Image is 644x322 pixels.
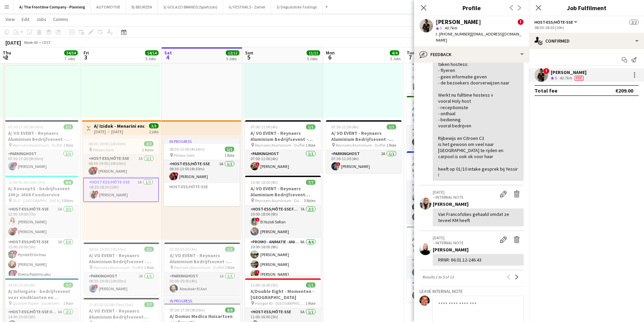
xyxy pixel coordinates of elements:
[144,302,154,307] span: 7/7
[433,247,524,253] div: [PERSON_NAME]
[84,243,159,295] app-job-card: 08:30-19:00 (10h30m)1/1A/ VO EVENT - Reynaers Aluminium Bedrijfsevent - PARKING LEVERANCIERS - 29...
[164,139,240,206] app-job-card: In progress08:30-13:00 (4h30m)1/1 Pillows Gent1 RoleHost-ess/Hôte-sse1A1/108:30-13:00 (4h30m)![PE...
[326,50,335,56] span: Mon
[407,60,482,93] app-card-role: Host-ess/Hôte-sse3A2/215:30-23:00 (7h30m)!Bo Cleuren![PERSON_NAME]
[407,161,482,173] h3: A/ Jorssen Noord (BMW- klantenevent - 3 Parkinghosts
[436,19,481,25] div: [PERSON_NAME]
[407,50,414,56] span: Tue
[164,243,240,295] app-job-card: 01:00-05:00 (4h)1/1A/ VO EVENT - Reynaers Aluminium Bedrijfsevent - PARKING LEVERANCIERS - 29/09 ...
[433,190,497,195] p: [DATE]
[438,257,518,263] div: RRNR: 86.01.12-246.43
[164,139,240,144] div: In progress
[22,40,39,45] span: Week 40
[326,130,402,142] h3: A/ VO EVENT - Reynaers Aluminium Bedrijfsevent - PARKING LEVERANCIERS - 29/09 tem 06/10
[245,176,321,276] app-job-card: 10:00-18:00 (8h)7/7A/ VO EVENT - Reynaers Aluminium Bedrijfsevent (02+03+05/10) Reynaers Aluminiu...
[529,3,644,12] h3: Job Fulfilment
[326,120,402,173] app-job-card: 07:30-11:30 (4h)1/1A/ VO EVENT - Reynaers Aluminium Bedrijfsevent - PARKING LEVERANCIERS - 29/09 ...
[164,160,240,183] app-card-role: Host-ess/Hôte-sse1A1/108:30-13:00 (4h30m)![PERSON_NAME]
[307,50,320,55] span: 11/11
[390,50,399,55] span: 4/4
[3,205,78,238] app-card-role: Host-ess/Hôte-sse5A2/212:00-19:00 (7h)[PERSON_NAME]![PERSON_NAME]
[412,100,439,105] span: 16:30-20:30 (4h)
[5,16,15,22] span: View
[407,106,482,118] h3: A/ Fosbury & Sons - Support bij Event van Astrazeneca
[336,143,385,148] span: Reynaers Aluminium - Duffel
[83,155,159,178] app-card-role: Host-ess/Hôte-sse1A1/108:30-19:00 (10h30m)![PERSON_NAME]
[433,195,497,200] p: – INTERNAL NOTE
[8,282,35,288] span: 14:00-20:00 (6h)
[84,252,159,265] h3: A/ VO EVENT - Reynaers Aluminium Bedrijfsevent - PARKING LEVERANCIERS - 29/09 tem 06/10
[306,301,315,306] span: 1 Role
[529,33,644,49] div: Confirmed
[94,167,98,171] span: !
[331,124,359,129] span: 07:30-11:30 (4h)
[407,236,482,248] h3: A/ Belgische Tuincentra Vereniging - Leden Event
[33,15,49,24] a: Jobs
[94,191,98,195] span: !
[271,0,323,14] button: S/ Degustaties-Tastings
[149,128,159,134] div: 2 jobs
[42,40,51,45] div: CEST
[94,284,98,289] span: !
[225,247,235,252] span: 1/1
[306,124,315,129] span: 1/1
[89,141,126,146] span: 08:30-19:00 (10h30m)
[629,20,639,25] span: 2/2
[149,123,159,128] span: 3/3
[62,198,73,203] span: 3 Roles
[245,185,321,198] h3: A/ VO EVENT - Reynaers Aluminium Bedrijfsevent (02+03+05/10)
[443,25,458,30] span: 40.7km
[534,20,573,25] span: Host-ess/Hôte-sse
[13,227,17,231] span: !
[244,53,253,61] span: 5
[225,147,234,152] span: 1/1
[386,143,396,148] span: 1 Role
[53,16,68,22] span: Comms
[256,270,260,274] span: !
[64,50,78,55] span: 34/34
[13,198,61,203] span: SILO - [GEOGRAPHIC_DATA]
[407,181,482,224] app-card-role: Parkinghost1A3/317:15-21:15 (4h)![PERSON_NAME]Aboubakr El Asri![PERSON_NAME]
[407,96,482,149] app-job-card: 16:30-20:30 (4h)1/1A/ Fosbury & Sons - Support bij Event van Astrazeneca Fosbury & Sons [PERSON_N...
[407,151,482,224] app-job-card: 17:15-21:15 (4h)3/3A/ Jorssen Noord (BMW- klantenevent - 3 Parkinghosts Jorssen Noord - Merksem1 ...
[169,147,205,152] span: 08:30-13:00 (4h30m)
[64,180,73,185] span: 8/8
[245,120,321,173] div: 07:00-11:00 (4h)1/1A/ VO EVENT - Reynaers Aluminium Bedrijfsevent - PARKING LEVERANCIERS - 29/09 ...
[89,302,133,307] span: 17:45-02:00 (8h15m) (Sat)
[245,130,321,142] h3: A/ VO EVENT - Reynaers Aluminium Bedrijfsevent - PARKING LEVERANCIERS - 29/09 tem 06/10
[225,307,235,313] span: 8/8
[325,53,335,61] span: 6
[3,130,78,142] h3: A/ VO EVENT - Reynaers Aluminium Bedrijfsevent - PARKING LEVERANCIERS - 29/09 tem 06/10
[407,256,482,279] app-card-role: Host-ess/Hôte-sse2A1/117:30-21:30 (4h)![PERSON_NAME]
[94,123,144,129] h3: A/ Izidok - Menarini endocrinologie - 03+04/10/2025
[8,124,43,129] span: 07:30-17:00 (9h30m)
[387,124,396,129] span: 1/1
[84,50,89,56] span: Fri
[3,176,78,276] app-job-card: 12:00-01:00 (13h) (Fri)8/8A/ KonseptS - bedrijfsevent 100 jr JAVA Foodservice SILO - [GEOGRAPHIC_...
[50,15,71,24] a: Comms
[245,50,253,56] span: Sun
[164,50,172,56] span: Sat
[251,282,278,288] span: 11:00-16:00 (5h)
[144,265,154,270] span: 1 Role
[13,270,17,274] span: !
[336,162,340,166] span: !
[19,15,32,24] a: Edit
[63,301,73,306] span: 1 Role
[433,235,497,240] p: [DATE]
[306,180,315,185] span: 7/7
[226,56,239,61] div: 5 Jobs
[2,53,11,61] span: 2
[223,0,271,14] button: G/ FESTIVALS - Zomer
[65,56,77,61] div: 7 Jobs
[225,265,235,270] span: 1 Role
[558,75,573,81] div: 40.7km
[438,211,518,223] div: Van Francofolies gehaald omdat ze teveel KM heeft
[534,25,639,30] div: 08:30-18:30 (10h)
